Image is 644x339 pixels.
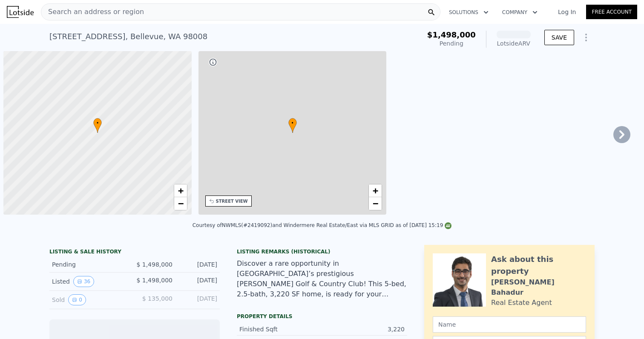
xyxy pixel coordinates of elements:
[445,222,451,229] img: NWMLS Logo
[93,118,102,133] div: •
[495,5,544,20] button: Company
[373,198,378,209] span: −
[49,248,220,257] div: LISTING & SALE HISTORY
[179,276,217,287] div: [DATE]
[179,294,217,305] div: [DATE]
[442,5,495,20] button: Solutions
[142,295,172,302] span: $ 135,000
[544,30,574,45] button: SAVE
[237,248,407,255] div: Listing Remarks (Historical)
[369,184,382,197] a: Zoom in
[52,276,128,287] div: Listed
[586,5,637,19] a: Free Account
[239,325,322,333] div: Finished Sqft
[491,277,586,298] div: [PERSON_NAME] Bahadur
[93,119,102,127] span: •
[49,31,207,43] div: [STREET_ADDRESS] , Bellevue , WA 98008
[136,277,172,284] span: $ 1,498,000
[52,260,128,269] div: Pending
[237,259,407,299] div: Discover a rare opportunity in [GEOGRAPHIC_DATA]’s prestigious [PERSON_NAME] Golf & Country Club!...
[7,6,34,18] img: Lotside
[73,276,94,287] button: View historical data
[491,298,552,308] div: Real Estate Agent
[322,325,405,333] div: 3,220
[373,185,378,196] span: +
[178,198,183,209] span: −
[179,260,217,269] div: [DATE]
[136,261,172,268] span: $ 1,498,000
[288,119,297,127] span: •
[578,29,595,46] button: Show Options
[237,313,407,320] div: Property details
[41,7,144,17] span: Search an address or region
[491,253,586,277] div: Ask about this property
[68,294,86,305] button: View historical data
[427,30,476,39] span: $1,498,000
[433,316,586,333] input: Name
[216,198,248,204] div: STREET VIEW
[174,184,187,197] a: Zoom in
[427,39,476,48] div: Pending
[178,185,183,196] span: +
[52,294,128,305] div: Sold
[497,39,531,48] div: Lotside ARV
[548,8,586,16] a: Log In
[174,197,187,210] a: Zoom out
[369,197,382,210] a: Zoom out
[193,222,452,228] div: Courtesy of NWMLS (#2419092) and Windermere Real Estate/East via MLS GRID as of [DATE] 15:19
[288,118,297,133] div: •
